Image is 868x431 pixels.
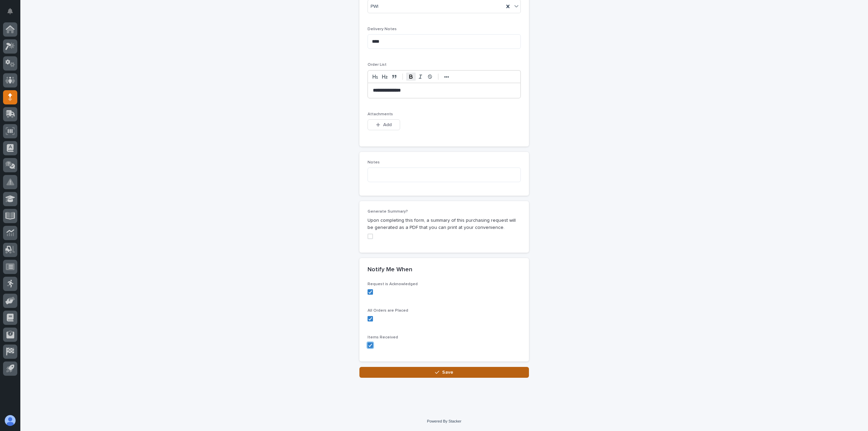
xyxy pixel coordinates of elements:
button: Save [359,367,529,378]
a: Powered By Stacker [427,419,461,423]
span: Attachments [368,112,393,116]
span: Items Received [368,335,398,339]
span: Save [442,369,453,375]
button: users-avatar [3,413,17,428]
span: Generate Summary? [368,210,408,214]
button: Notifications [3,4,17,18]
button: Add [368,119,400,130]
span: Order List [368,63,387,67]
div: Notifications [8,8,17,19]
span: PWI [371,3,378,10]
span: All Orders are Placed [368,309,408,313]
span: Notes [368,160,380,164]
strong: ••• [444,74,449,80]
span: Delivery Notes [368,27,397,31]
p: Upon completing this form, a summary of this purchasing request will be generated as a PDF that y... [368,217,521,231]
button: ••• [442,73,451,81]
span: Request is Acknowledged [368,282,418,286]
span: Add [383,122,392,128]
h2: Notify Me When [368,266,412,274]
